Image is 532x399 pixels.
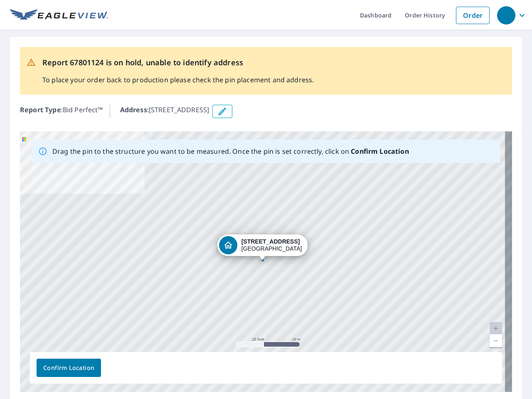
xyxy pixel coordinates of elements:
a: Current Level 20, Zoom Out [490,335,502,347]
span: Confirm Location [43,363,94,373]
p: To place your order back to production please check the pin placement and address. [42,75,314,85]
b: Address [120,105,147,114]
p: Report 67801124 is on hold, unable to identify address [42,57,314,68]
p: Drag the pin to the structure you want to be measured. Once the pin is set correctly, click on [52,146,409,156]
p: : [STREET_ADDRESS] [120,105,209,118]
div: Dropped pin, building 1, Residential property, 1707 NE 76th St Gladstone, MO 64118 [217,234,308,260]
a: Current Level 20, Zoom In Disabled [490,322,502,335]
a: Order [456,7,490,24]
div: [GEOGRAPHIC_DATA] [241,238,302,252]
button: Confirm Location [37,359,101,377]
strong: [STREET_ADDRESS] [241,238,300,245]
b: Confirm Location [351,147,409,156]
b: Report Type [20,105,61,114]
img: EV Logo [10,9,108,22]
p: : Bid Perfect™ [20,105,103,118]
